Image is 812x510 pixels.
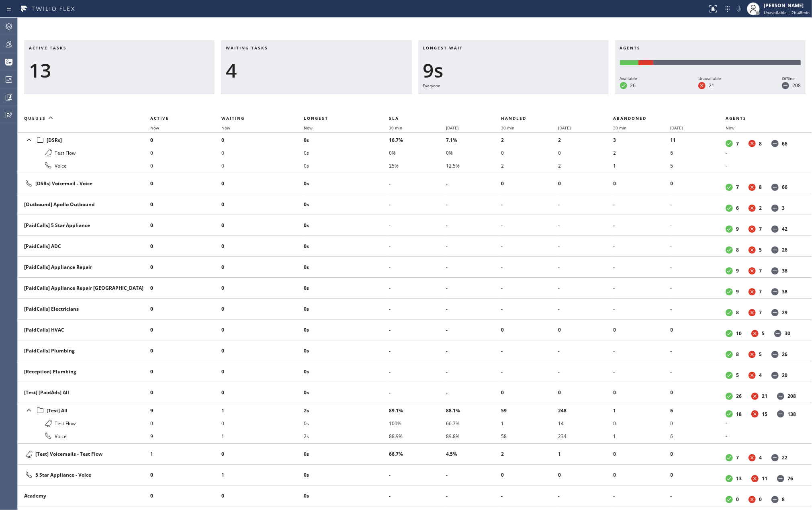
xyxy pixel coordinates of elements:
[671,240,726,253] li: -
[782,267,787,274] dd: 38
[389,344,446,357] li: -
[736,393,742,399] dd: 26
[389,282,446,295] li: -
[501,115,526,121] span: Handled
[782,288,787,295] dd: 38
[24,243,144,250] div: [PaidCalls] ADC
[501,146,558,159] li: 0
[446,324,501,336] li: -
[221,365,304,378] li: 0
[726,393,733,400] dt: Available
[558,261,613,274] li: -
[501,430,558,442] li: 58
[787,411,796,418] dd: 138
[726,125,734,131] span: Now
[620,75,638,82] div: Available
[389,177,446,190] li: -
[749,205,756,212] dt: Unavailable
[759,309,762,316] dd: 7
[446,404,501,417] li: 88.1%
[221,146,304,159] li: 0
[638,60,653,65] div: Unavailable: 21
[150,324,221,336] li: 0
[782,372,787,379] dd: 20
[614,430,671,442] li: 1
[304,177,389,190] li: 0s
[736,309,739,316] dd: 8
[771,267,779,274] dt: Offline
[771,225,779,233] dt: Offline
[150,177,221,190] li: 0
[671,404,726,417] li: 6
[736,351,739,358] dd: 8
[446,125,458,131] span: [DATE]
[774,330,781,337] dt: Offline
[24,148,144,158] div: Test Flow
[304,448,389,461] li: 0s
[24,368,144,375] div: [Reception] Plumbing
[501,324,558,336] li: 0
[726,288,733,295] dt: Available
[446,303,501,315] li: -
[24,115,46,121] span: Queues
[736,246,739,253] dd: 8
[749,246,756,254] dt: Unavailable
[501,448,558,461] li: 2
[736,267,739,274] dd: 9
[150,303,221,315] li: 0
[762,330,765,337] dd: 5
[614,198,671,211] li: -
[304,417,389,430] li: 0s
[751,410,759,418] dt: Unavailable
[446,133,501,146] li: 7.1%
[446,261,501,274] li: -
[614,344,671,357] li: -
[221,219,304,232] li: 0
[751,330,759,337] dt: Unavailable
[150,159,221,172] li: 0
[304,115,328,121] span: Longest
[24,222,144,229] div: [PaidCalls] 5 Star Appliance
[749,140,756,147] dt: Unavailable
[558,404,613,417] li: 248
[785,330,790,337] dd: 30
[771,351,779,358] dt: Offline
[726,372,733,379] dt: Available
[736,140,739,147] dd: 7
[423,45,463,51] span: Longest wait
[733,3,745,14] button: Mute
[24,389,144,396] div: [Test] [PaidAds] All
[446,344,501,357] li: -
[771,288,779,295] dt: Offline
[221,125,230,131] span: Now
[558,125,571,131] span: [DATE]
[698,75,721,82] div: Unavailable
[782,205,785,211] dd: 3
[501,198,558,211] li: -
[501,344,558,357] li: -
[226,45,268,51] span: Waiting tasks
[620,60,638,65] div: Available: 26
[389,125,402,131] span: 30 min
[446,386,501,399] li: -
[446,365,501,378] li: -
[782,140,787,147] dd: 66
[771,372,779,379] dt: Offline
[501,282,558,295] li: -
[150,240,221,253] li: 0
[558,386,613,399] li: 0
[671,303,726,315] li: -
[558,344,613,357] li: -
[620,82,627,89] dt: Available
[446,146,501,159] li: 0%
[150,417,221,430] li: 0
[759,372,762,379] dd: 4
[24,347,144,354] div: [PaidCalls] Plumbing
[709,82,714,89] dd: 21
[614,219,671,232] li: -
[558,177,613,190] li: 0
[446,430,501,442] li: 89.8%
[304,133,389,146] li: 0s
[150,133,221,146] li: 0
[771,309,779,316] dt: Offline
